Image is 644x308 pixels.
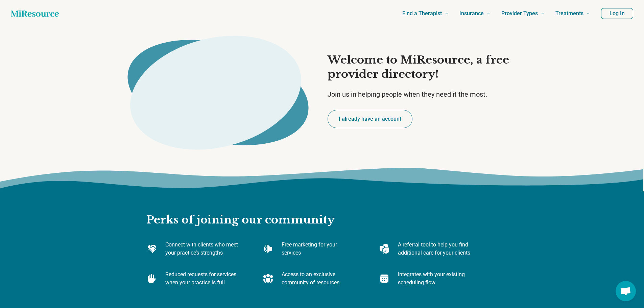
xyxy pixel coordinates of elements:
span: Provider Types [501,9,538,18]
p: Reduced requests for services when your practice is full [165,270,241,287]
h2: Perks of joining our community [146,191,498,227]
p: Connect with clients who meet your practice’s strengths [165,241,241,257]
p: Join us in helping people when they need it the most. [328,90,528,99]
p: Integrates with your existing scheduling flow [398,270,474,287]
p: Access to an exclusive community of resources [282,270,357,287]
span: Find a Therapist [402,9,442,18]
a: Home page [11,7,59,20]
h1: Welcome to MiResource, a free provider directory! [328,53,528,81]
a: Open chat [616,281,636,301]
span: Treatments [555,9,583,18]
p: Free marketing for your services [282,241,357,257]
span: Insurance [459,9,484,18]
p: A referral tool to help you find additional care for your clients [398,241,474,257]
button: I already have an account [328,110,412,128]
button: Log In [601,8,633,19]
